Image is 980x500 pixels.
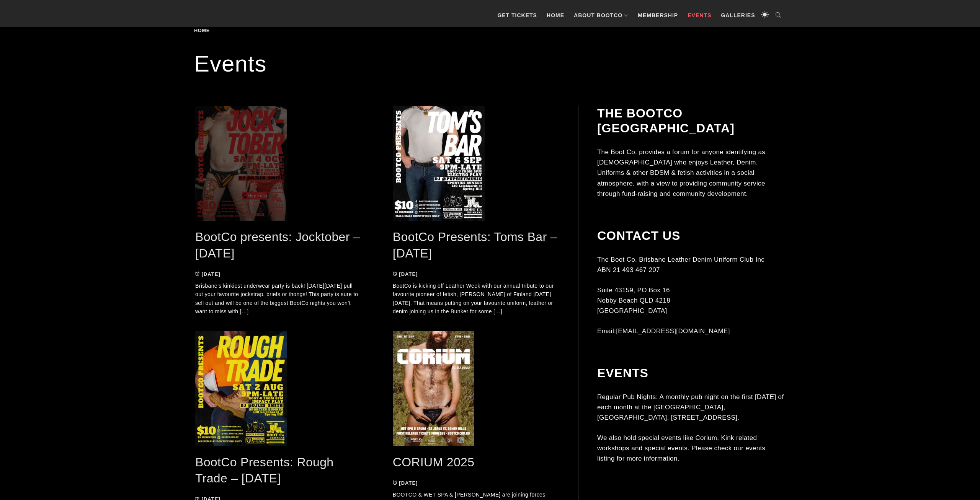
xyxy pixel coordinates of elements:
[393,480,418,486] a: [DATE]
[399,271,418,277] time: [DATE]
[393,282,560,316] p: BootCo is kicking off Leather Week with our annual tribute to our favourite pioneer of fetish, [P...
[634,4,682,27] a: Membership
[195,455,333,485] a: BootCo Presents: Rough Trade – [DATE]
[194,49,786,79] h1: Events
[597,254,785,275] p: The Boot Co. Brisbane Leather Denim Uniform Club Inc ABN 21 493 467 207
[194,28,245,33] div: Breadcrumbs
[393,230,557,260] a: BootCo Presents: Toms Bar – [DATE]
[597,106,785,135] h2: The BootCo [GEOGRAPHIC_DATA]
[597,147,785,199] p: The Boot Co. provides a forum for anyone identifying as [DEMOGRAPHIC_DATA] who enjoys Leather, De...
[717,4,759,27] a: Galleries
[195,271,220,277] a: [DATE]
[616,327,730,335] a: [EMAIL_ADDRESS][DOMAIN_NAME]
[393,455,475,469] a: CORIUM 2025
[393,271,418,277] a: [DATE]
[597,433,785,464] p: We also hold special events like Corium, Kink related workshops and special events. Please check ...
[597,326,785,336] p: Email:
[597,392,785,423] p: Regular Pub Nights: A monthly pub night on the first [DATE] of each month at the [GEOGRAPHIC_DATA...
[202,271,220,277] time: [DATE]
[543,4,568,27] a: Home
[399,480,418,486] time: [DATE]
[195,230,360,260] a: BootCo presents: Jocktober – [DATE]
[597,228,785,243] h2: Contact Us
[493,4,541,27] a: GET TICKETS
[684,4,715,27] a: Events
[597,285,785,316] p: Suite 43159, PO Box 16 Nobby Beach QLD 4218 [GEOGRAPHIC_DATA]
[195,282,362,316] p: Brisbane’s kinkiest underwear party is back! [DATE][DATE] pull out your favourite jockstrap, brie...
[570,4,632,27] a: About BootCo
[597,366,785,380] h2: Events
[194,28,212,33] a: Home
